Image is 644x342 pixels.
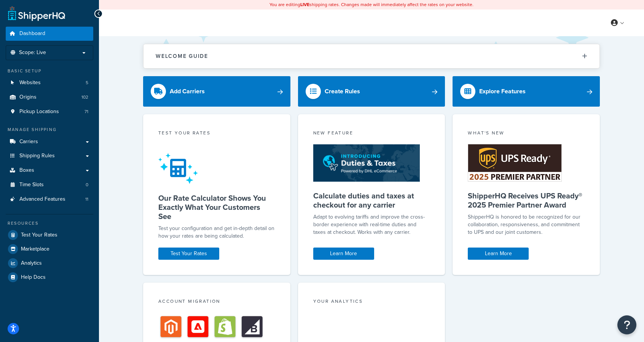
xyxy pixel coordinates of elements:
li: Pickup Locations [6,105,93,119]
span: Time Slots [19,182,44,188]
span: Test Your Rates [21,232,57,238]
li: Websites [6,76,93,90]
div: What's New [468,129,585,138]
a: Explore Features [453,76,600,107]
a: Help Docs [6,270,93,284]
span: Boxes [19,167,34,174]
a: Advanced Features11 [6,192,93,206]
span: 11 [85,196,88,203]
a: Carriers [6,135,93,149]
div: Test your configuration and get in-depth detail on how your rates are being calculated. [158,225,275,240]
b: LIVE [300,1,309,8]
a: Test Your Rates [6,228,93,242]
a: Websites5 [6,76,93,90]
button: Welcome Guide [143,44,599,68]
h2: Welcome Guide [156,53,208,59]
span: Origins [19,94,37,101]
a: Shipping Rules [6,149,93,163]
a: Time Slots0 [6,178,93,192]
a: Analytics [6,256,93,270]
li: Advanced Features [6,192,93,206]
span: Pickup Locations [19,109,59,115]
a: Learn More [313,248,374,260]
h5: Calculate duties and taxes at checkout for any carrier [313,191,430,209]
a: Test Your Rates [158,248,219,260]
div: Manage Shipping [6,126,93,133]
a: Add Carriers [143,76,290,107]
span: Advanced Features [19,196,65,203]
span: Websites [19,80,41,86]
div: Basic Setup [6,68,93,74]
div: Resources [6,220,93,227]
span: Carriers [19,139,38,145]
a: Boxes [6,163,93,177]
span: 102 [81,94,88,101]
div: Account Migration [158,298,275,307]
div: Add Carriers [170,86,205,97]
div: Explore Features [479,86,526,97]
h5: Our Rate Calculator Shows You Exactly What Your Customers See [158,193,275,221]
li: Time Slots [6,178,93,192]
a: Create Rules [298,76,445,107]
div: Your Analytics [313,298,430,307]
span: Marketplace [21,246,49,253]
span: 0 [86,182,88,188]
a: Learn More [468,248,529,260]
span: 5 [86,80,88,86]
div: Test your rates [158,129,275,138]
div: New Feature [313,129,430,138]
span: Analytics [21,260,42,267]
button: Open Resource Center [617,315,636,334]
span: 71 [84,109,88,115]
p: Adapt to evolving tariffs and improve the cross-border experience with real-time duties and taxes... [313,213,430,236]
h5: ShipperHQ Receives UPS Ready® 2025 Premier Partner Award [468,191,585,209]
span: Shipping Rules [19,153,55,159]
li: Origins [6,90,93,104]
a: Origins102 [6,90,93,104]
div: Create Rules [325,86,360,97]
a: Pickup Locations71 [6,105,93,119]
a: Marketplace [6,242,93,256]
span: Scope: Live [19,50,46,56]
p: ShipperHQ is honored to be recognized for our collaboration, responsiveness, and commitment to UP... [468,213,585,236]
span: Dashboard [19,30,45,37]
a: Dashboard [6,27,93,41]
span: Help Docs [21,274,46,281]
